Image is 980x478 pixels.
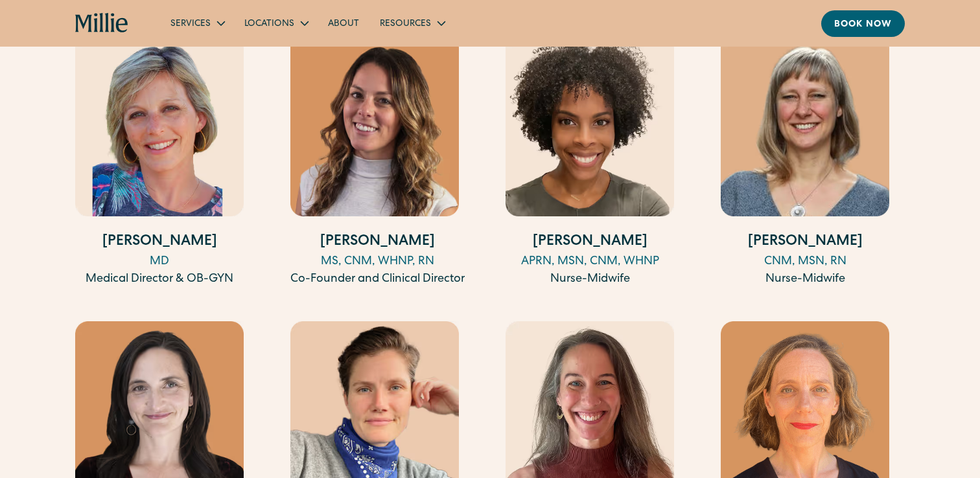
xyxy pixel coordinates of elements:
[506,232,674,253] h4: [PERSON_NAME]
[160,12,234,34] div: Services
[290,232,465,253] h4: [PERSON_NAME]
[170,17,211,31] div: Services
[721,253,889,271] div: CNM, MSN, RN
[244,17,294,31] div: Locations
[821,10,905,37] a: Book now
[75,13,129,34] a: home
[834,18,892,32] div: Book now
[75,232,244,253] h4: [PERSON_NAME]
[369,12,454,34] div: Resources
[318,12,369,34] a: About
[721,35,889,288] a: [PERSON_NAME]CNM, MSN, RNNurse-Midwife
[506,253,674,271] div: APRN, MSN, CNM, WHNP
[721,232,889,253] h4: [PERSON_NAME]
[234,12,318,34] div: Locations
[290,35,465,288] a: [PERSON_NAME]MS, CNM, WHNP, RNCo-Founder and Clinical Director
[75,35,244,288] a: [PERSON_NAME]MDMedical Director & OB-GYN
[75,271,244,288] div: Medical Director & OB-GYN
[75,253,244,271] div: MD
[721,271,889,288] div: Nurse-Midwife
[506,35,674,288] a: [PERSON_NAME]APRN, MSN, CNM, WHNPNurse-Midwife
[290,271,465,288] div: Co-Founder and Clinical Director
[506,271,674,288] div: Nurse-Midwife
[290,253,465,271] div: MS, CNM, WHNP, RN
[380,17,431,31] div: Resources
